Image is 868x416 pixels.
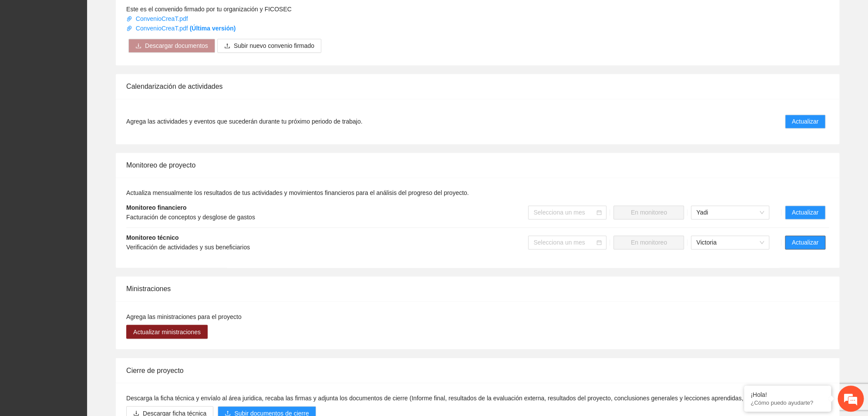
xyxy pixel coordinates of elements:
[126,153,829,178] div: Monitoreo de proyecto
[792,208,818,217] span: Actualizar
[133,327,201,336] span: Actualizar ministraciones
[696,236,764,249] span: Victoria
[224,43,230,50] span: upload
[135,43,141,50] span: download
[217,42,321,49] span: uploadSubir nuevo convenio firmado
[143,4,164,25] div: Minimizar ventana de chat en vivo
[126,16,132,22] span: paper-clip
[750,391,824,398] div: ¡Hola!
[190,25,236,32] strong: (Última versión)
[126,214,255,221] span: Facturación de conceptos y desglose de gastos
[126,117,362,126] span: Agrega las actividades y eventos que sucederán durante tu próximo periodo de trabajo.
[126,394,820,401] span: Descarga la ficha técnica y envíalo al área juridica, recaba las firmas y adjunta los documentos ...
[750,399,824,406] p: ¿Cómo puedo ayudarte?
[4,238,166,268] textarea: Escriba su mensaje y pulse “Intro”
[217,39,321,53] button: uploadSubir nuevo convenio firmado
[792,238,818,247] span: Actualizar
[145,41,208,50] span: Descargar documentos
[126,313,242,320] span: Agrega las ministraciones para el proyecto
[792,117,818,126] span: Actualizar
[126,6,292,13] span: Este es el convenido firmado por tu organización y FICOSEC
[785,235,825,249] button: Actualizar
[696,206,764,219] span: Yadi
[234,41,314,50] span: Subir nuevo convenio firmado
[128,39,215,53] button: downloadDescargar documentos
[785,205,825,219] button: Actualizar
[596,240,602,245] span: calendar
[50,116,120,204] span: Estamos en línea.
[596,210,602,215] span: calendar
[126,25,236,32] a: ConvenioCreaT.pdf
[126,204,186,211] strong: Monitoreo financiero
[126,325,208,339] button: Actualizar ministraciones
[126,189,469,196] span: Actualiza mensualmente los resultados de tus actividades y movimientos financieros para el anális...
[126,276,829,301] div: Ministraciones
[126,328,208,335] a: Actualizar ministraciones
[126,74,829,99] div: Calendarización de actividades
[126,25,132,31] span: paper-clip
[45,44,146,56] div: Chatee con nosotros ahora
[785,114,825,128] button: Actualizar
[126,234,179,241] strong: Monitoreo técnico
[126,15,190,22] a: ConvenioCreaT.pdf
[126,358,829,382] div: Cierre de proyecto
[126,244,250,251] span: Verificación de actividades y sus beneficiarios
